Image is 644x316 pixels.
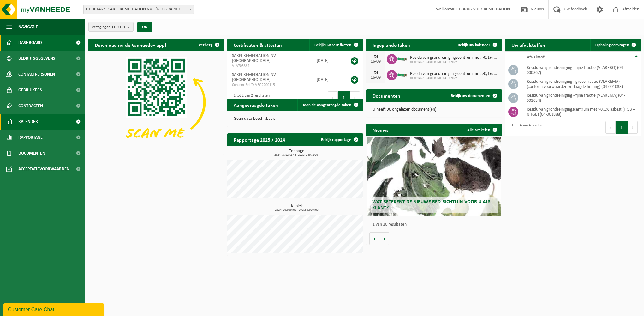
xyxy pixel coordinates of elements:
div: 1 tot 4 van 4 resultaten [508,120,547,134]
h2: Uw afvalstoffen [505,39,552,51]
a: Bekijk uw certificaten [309,39,362,51]
h2: Documenten [366,89,407,102]
span: Dashboard [18,35,42,51]
div: 16-09 [369,59,382,64]
h2: Aangevraagde taken [227,99,284,111]
iframe: chat widget [3,302,105,316]
span: Afvalstof [527,55,545,60]
span: Acceptatievoorwaarden [18,161,69,177]
span: SARPI REMEDIATION NV - [GEOGRAPHIC_DATA] [232,72,278,82]
p: U heeft 90 ongelezen document(en). [373,107,496,112]
td: residu van grondreiniging - fijne fractie (VLAREMA) (04-001034) [522,91,641,105]
h3: Tonnage [230,149,363,157]
img: Download de VHEPlus App [88,51,224,153]
button: Vestigingen(10/10) [88,22,134,32]
button: Previous [328,91,338,104]
td: [DATE] [312,70,343,89]
h2: Nieuws [366,124,395,136]
button: 1 [616,121,628,134]
button: Volgende [379,232,389,245]
div: 16-09 [369,76,382,80]
a: Bekijk uw kalender [453,39,501,51]
h3: Kubiek [230,204,363,212]
h2: Download nu de Vanheede+ app! [88,39,173,51]
h2: Ingeplande taken [366,39,416,51]
p: Geen data beschikbaar. [234,117,357,121]
span: Verberg [199,43,212,47]
td: residu van grondreinigingscentrum met >0,1% asbest (HGB + NHGB) (04-001888) [522,105,641,119]
span: Bekijk uw certificaten [314,43,351,47]
td: residu van grondreiniging - grove fractie (VLAREMA) (conform voorwaarden verlaagde heffing) (04-0... [522,77,641,91]
span: Vestigingen [92,22,125,32]
span: Consent-SelfD-VEG2200115 [232,82,307,88]
button: Next [628,121,638,134]
button: OK [137,22,152,32]
h2: Certificaten & attesten [227,39,288,51]
h2: Rapportage 2025 / 2024 [227,133,291,146]
span: Contracten [18,98,43,114]
span: VLA705864 [232,64,307,69]
span: Gebruikers [18,82,42,98]
span: Documenten [18,145,45,161]
img: HK-XC-10-GN-00 [397,56,408,61]
span: 01-001467 - SARPI REMEDIATION NV [410,60,499,64]
a: Alle artikelen [462,124,501,136]
span: Kalender [18,114,38,130]
button: 1 [338,91,350,104]
span: SARPI REMEDIATION NV - [GEOGRAPHIC_DATA] [232,53,278,63]
span: Bekijk uw documenten [451,94,490,98]
button: Next [350,91,360,104]
a: Wat betekent de nieuwe RED-richtlijn voor u als klant? [367,137,500,216]
strong: WEEGBRUG SUEZ REMEDIATION [450,7,510,12]
td: residu van grondreiniging - fijne fractie (VLAREBO) (04-000867) [522,63,641,77]
span: 01-001467 - SARPI REMEDIATION NV - GRIMBERGEN [83,5,194,14]
a: Ophaling aanvragen [590,39,640,51]
span: 01-001467 - SARPI REMEDIATION NV [410,76,499,80]
a: Toon de aangevraagde taken [297,99,362,111]
div: 1 tot 2 van 2 resultaten [230,91,270,105]
span: Navigatie [18,19,38,35]
p: 1 van 10 resultaten [373,222,499,227]
img: HK-XC-10-GN-00 [397,72,408,77]
button: Verberg [194,39,224,51]
span: Residu van grondreinigingscentrum met >0,1% asbest (hgb + nhgb) [410,71,499,76]
td: [DATE] [312,51,343,70]
span: Toon de aangevraagde taken [302,103,351,107]
span: 2024: 20,000 m3 - 2025: 0,000 m3 [230,209,363,212]
a: Bekijk uw documenten [446,89,501,102]
button: Vorige [369,232,379,245]
span: Bekijk uw kalender [458,43,490,47]
span: Bedrijfsgegevens [18,51,55,66]
count: (10/10) [112,25,125,29]
div: DI [369,54,382,59]
span: Rapportage [18,130,43,145]
span: Residu van grondreinigingscentrum met >0,1% asbest (hgb + nhgb) [410,55,499,60]
a: Bekijk rapportage [316,133,362,146]
span: Contactpersonen [18,66,55,82]
span: 2024: 2712,654 t - 2025: 2407,900 t [230,154,363,157]
button: Previous [605,121,616,134]
div: DI [369,70,382,76]
span: Ophaling aanvragen [595,43,629,47]
span: 01-001467 - SARPI REMEDIATION NV - GRIMBERGEN [84,5,194,14]
span: Wat betekent de nieuwe RED-richtlijn voor u als klant? [372,199,491,210]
